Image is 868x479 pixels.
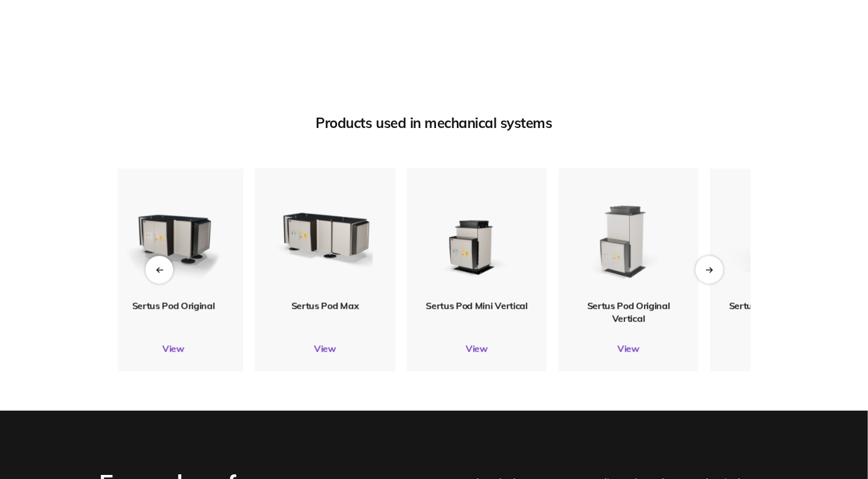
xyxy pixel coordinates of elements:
span: Sertus Pod Max Vertical [729,300,832,312]
a: View [406,343,547,354]
iframe: Chat Widget [660,345,868,479]
span: Sertus Pod Max [291,300,359,312]
span: Sertus Pod Mini Vertical [426,300,527,312]
span: Sertus Pod Original [131,300,214,312]
a: View [255,343,395,354]
div: Previous slide [145,256,173,284]
div: Next slide [695,256,723,284]
a: View [103,343,243,354]
a: View [710,343,850,354]
div: Products used in mechanical systems [118,114,750,131]
span: Sertus Pod Original Vertical [587,300,669,324]
a: View [558,343,698,354]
